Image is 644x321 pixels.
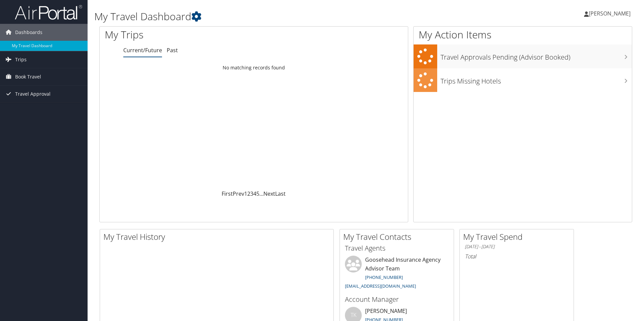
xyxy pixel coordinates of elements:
h2: My Travel History [103,231,333,243]
a: Current/Future [123,46,162,54]
span: Trips [15,51,27,68]
h3: Travel Approvals Pending (Advisor Booked) [441,49,632,62]
h3: Travel Agents [345,244,449,253]
span: Dashboards [15,24,42,41]
a: [PERSON_NAME] [584,3,637,24]
h1: My Action Items [414,28,632,42]
h3: Account Manager [345,295,449,304]
td: No matching records found [100,62,408,74]
a: Past [167,46,178,54]
h6: [DATE] - [DATE] [465,244,569,250]
a: 5 [256,190,259,197]
img: airportal-logo.png [15,4,82,20]
span: Travel Approval [15,86,51,102]
span: [PERSON_NAME] [589,10,631,17]
a: 3 [250,190,253,197]
a: 4 [253,190,256,197]
h1: My Trips [105,28,275,42]
span: … [259,190,263,197]
h3: Trips Missing Hotels [441,73,632,86]
a: Trips Missing Hotels [414,68,632,92]
span: Book Travel [15,68,41,85]
a: [EMAIL_ADDRESS][DOMAIN_NAME] [345,283,416,289]
a: [PHONE_NUMBER] [365,274,403,280]
a: 2 [247,190,250,197]
a: Last [275,190,286,197]
li: Goosehead Insurance Agency Advisor Team [342,256,452,292]
a: First [222,190,233,197]
h1: My Travel Dashboard [94,9,456,24]
a: Travel Approvals Pending (Advisor Booked) [414,44,632,68]
h2: My Travel Spend [463,231,574,243]
a: Next [263,190,275,197]
h6: Total [465,253,569,260]
h2: My Travel Contacts [343,231,454,243]
a: Prev [233,190,244,197]
a: 1 [244,190,247,197]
